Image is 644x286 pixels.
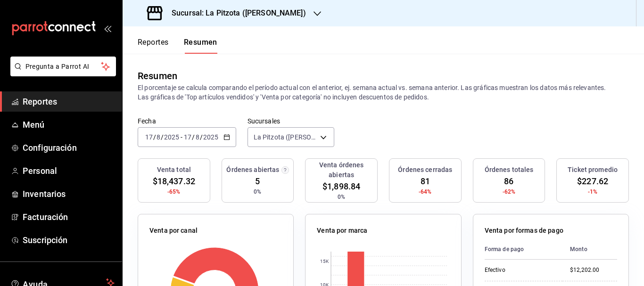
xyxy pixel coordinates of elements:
span: - [181,133,182,141]
div: Resumen [138,69,177,83]
h3: Órdenes cerradas [398,165,452,175]
span: / [161,133,164,141]
span: -1% [588,188,597,196]
span: Pregunta a Parrot AI [25,62,101,72]
button: open_drawer_menu [104,25,111,32]
input: -- [195,133,200,141]
input: ---- [203,133,219,141]
span: Facturación [23,211,115,223]
span: Menú [23,118,115,131]
p: El porcentaje se calcula comparando el período actual con el anterior, ej. semana actual vs. sema... [138,83,629,102]
span: 81 [421,175,430,188]
div: $12,202.00 [570,266,617,274]
h3: Venta total [157,165,191,175]
span: Inventarios [23,188,115,200]
div: Efectivo [485,266,555,274]
h3: Sucursal: La Pitzota ([PERSON_NAME]) [164,8,306,19]
input: -- [145,133,153,141]
span: -62% [503,188,516,196]
span: -65% [167,188,181,196]
th: Monto [562,239,617,260]
label: Sucursales [248,118,334,124]
span: $1,898.84 [322,180,360,193]
button: Reportes [138,38,169,54]
span: 0% [338,193,345,201]
text: 15K [320,259,329,264]
span: / [200,133,203,141]
input: -- [156,133,161,141]
p: Venta por canal [149,226,198,236]
span: 0% [254,188,261,196]
span: / [153,133,156,141]
span: Reportes [23,95,115,108]
span: $227.62 [577,175,608,188]
a: Pregunta a Parrot AI [7,68,116,78]
span: 86 [504,175,513,188]
input: ---- [164,133,180,141]
h3: Venta órdenes abiertas [309,160,373,180]
span: -64% [419,188,432,196]
button: Pregunta a Parrot AI [10,57,116,76]
h3: Órdenes abiertas [226,165,279,175]
h3: Órdenes totales [485,165,534,175]
span: / [192,133,195,141]
span: Configuración [23,141,115,154]
span: 5 [255,175,260,188]
p: Venta por marca [317,226,367,236]
span: Personal [23,164,115,177]
span: La Pitzota ([PERSON_NAME]) [254,132,317,142]
h3: Ticket promedio [568,165,618,175]
input: -- [183,133,192,141]
button: Resumen [184,38,217,54]
p: Venta por formas de pago [485,226,563,236]
label: Fecha [138,118,236,124]
th: Forma de pago [485,239,562,260]
div: navigation tabs [138,38,217,54]
span: Suscripción [23,234,115,246]
span: $18,437.32 [153,175,195,188]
